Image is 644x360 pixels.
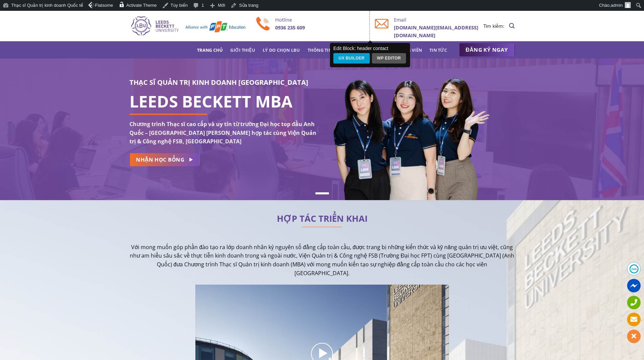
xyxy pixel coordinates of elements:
[394,24,478,39] b: [DOMAIN_NAME][EMAIL_ADDRESS][DOMAIN_NAME]
[315,192,329,194] li: Page dot 1
[129,153,199,166] a: NHẬN HỌC BỔNG
[275,24,305,31] b: 0936 235 609
[129,243,515,278] p: Với mong muốn góp phần đào tạo ra lớp doanh nhân kỷ nguyên số đẳng cấp toàn cầu, được trang bị nh...
[230,44,255,56] a: Giới thiệu
[129,97,317,105] h1: LEEDS BECKETT MBA
[459,43,515,57] a: ĐĂNG KÝ NGAY
[372,53,406,64] a: WP Editor
[466,46,508,54] span: ĐĂNG KÝ NGAY
[429,44,447,56] a: Tin tức
[275,16,365,24] p: Hotline
[136,155,184,164] span: NHẬN HỌC BỔNG
[129,15,246,37] img: Thạc sĩ Quản trị kinh doanh Quốc tế
[129,120,316,145] strong: Chương trình Thạc sĩ cao cấp và uy tín từ trường Đại học top đầu Anh Quốc – [GEOGRAPHIC_DATA] [PE...
[333,53,370,64] a: UX Builder
[129,77,317,88] h3: THẠC SĨ QUẢN TRỊ KINH DOANH [GEOGRAPHIC_DATA]
[509,19,515,32] a: Search
[611,3,623,8] span: admin
[197,44,223,56] a: Trang chủ
[129,215,515,222] h2: HỢP TÁC TRIỂN KHAI
[263,44,300,56] a: Lý do chọn LBU
[483,22,504,30] li: Tìm kiếm:
[330,43,410,67] div: Edit Block: header contact
[394,16,483,24] p: Email
[308,44,369,56] a: Thông tin chương trình
[302,227,342,227] img: line-lbu.jpg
